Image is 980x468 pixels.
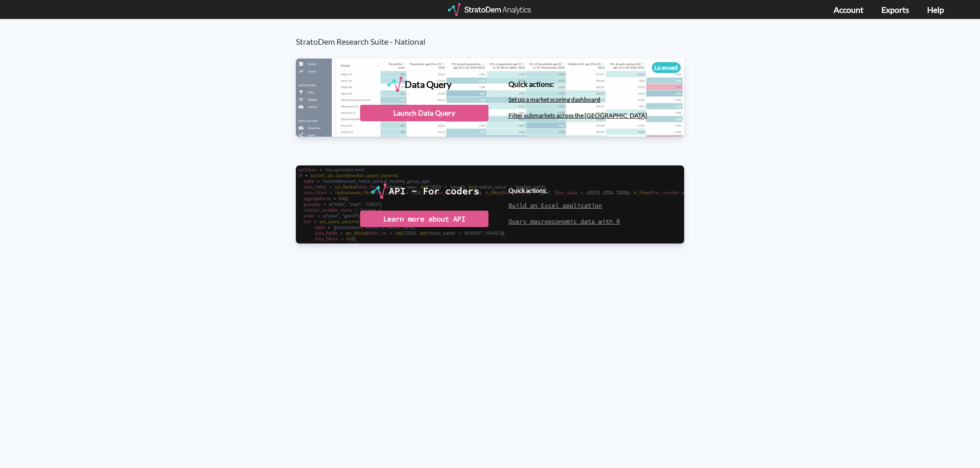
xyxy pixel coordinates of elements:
a: Set up a market scoring dashboard [508,96,600,103]
div: Learn more about API [360,211,488,227]
div: Licensed [652,62,681,73]
a: Help [927,5,944,14]
div: Launch Data Query [360,105,488,121]
h4: Quick actions: [508,187,620,194]
div: Data Query [405,77,451,92]
h3: StratoDem Research Suite - National [296,19,695,46]
a: Account [834,5,863,14]
a: Exports [881,5,909,14]
h4: Quick actions: [508,80,647,88]
a: Filter submarkets across the [GEOGRAPHIC_DATA] [508,111,647,119]
a: Build an Excel application [508,201,602,209]
a: Query macroeconomic data with R [508,217,620,225]
div: API - For coders [389,183,479,199]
